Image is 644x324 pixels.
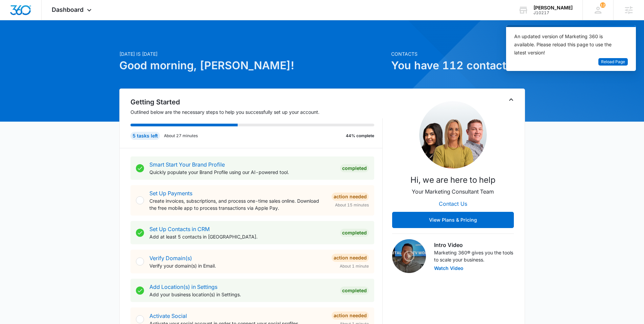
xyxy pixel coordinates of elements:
span: About 1 minute [340,263,369,269]
a: Set Up Contacts in CRM [149,226,210,232]
span: About 15 minutes [335,202,369,208]
h1: You have 112 contacts [391,57,525,74]
div: 5 tasks left [130,132,160,140]
p: Contacts [391,50,525,57]
p: [DATE] is [DATE] [119,50,387,57]
button: Reload Page [598,58,628,66]
span: 12 [600,2,605,8]
img: Intro Video [392,239,426,273]
div: Action Needed [332,193,369,201]
div: Completed [340,164,369,172]
div: Action Needed [332,254,369,262]
a: Activate Social [149,313,187,319]
p: 44% complete [346,133,374,139]
a: Smart Start Your Brand Profile [149,161,225,168]
p: Quickly populate your Brand Profile using our AI-powered tool. [149,169,335,176]
span: Reload Page [601,59,625,65]
a: Add Location(s) in Settings [149,283,217,290]
p: Your Marketing Consultant Team [412,188,494,196]
p: Outlined below are the necessary steps to help you successfully set up your account. [130,108,383,116]
p: Add at least 5 contacts in [GEOGRAPHIC_DATA]. [149,233,335,240]
div: Completed [340,286,369,295]
button: Toggle Collapse [507,96,515,104]
h3: Intro Video [434,241,514,249]
p: Hi, we are here to help [410,174,496,186]
div: account name [533,5,573,10]
p: Create invoices, subscriptions, and process one-time sales online. Download the free mobile app t... [149,197,326,211]
div: An updated version of Marketing 360 is available. Please reload this page to use the latest version! [514,32,620,57]
button: Watch Video [434,266,463,271]
button: Contact Us [432,196,474,212]
button: View Plans & Pricing [392,212,514,228]
div: Completed [340,229,369,237]
div: notifications count [600,2,605,8]
h2: Getting Started [130,97,383,107]
p: About 27 minutes [164,133,198,139]
p: Add your business location(s) in Settings. [149,291,335,298]
div: Action Needed [332,311,369,320]
p: Verify your domain(s) in Email. [149,262,326,269]
h1: Good morning, [PERSON_NAME]! [119,57,387,74]
div: account id [533,10,573,15]
p: Marketing 360® gives you the tools to scale your business. [434,249,514,263]
a: Verify Domain(s) [149,255,192,261]
span: Dashboard [52,6,84,13]
a: Set Up Payments [149,190,192,197]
